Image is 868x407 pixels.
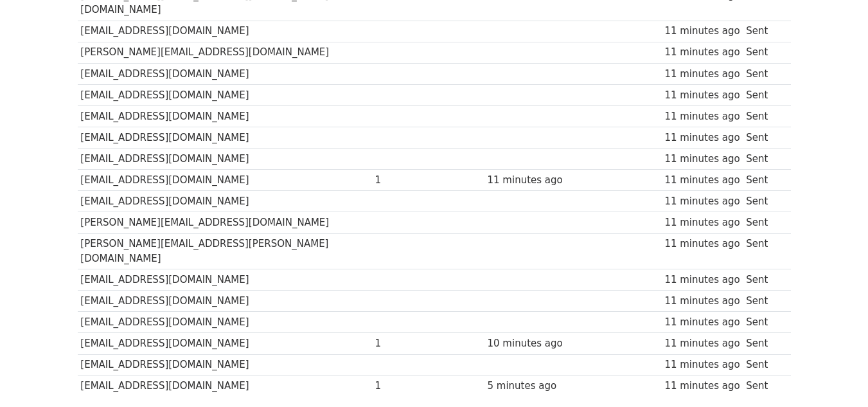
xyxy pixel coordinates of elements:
td: [EMAIL_ADDRESS][DOMAIN_NAME] [78,354,372,375]
td: Sent [743,42,784,63]
td: Sent [743,149,784,170]
td: [EMAIL_ADDRESS][DOMAIN_NAME] [78,84,372,105]
td: [EMAIL_ADDRESS][DOMAIN_NAME] [78,312,372,333]
td: [EMAIL_ADDRESS][DOMAIN_NAME] [78,63,372,84]
div: 11 minutes ago [664,237,740,251]
td: Sent [743,84,784,105]
div: 11 minutes ago [664,357,740,372]
td: [EMAIL_ADDRESS][DOMAIN_NAME] [78,105,372,127]
div: 11 minutes ago [664,45,740,60]
td: [EMAIL_ADDRESS][DOMAIN_NAME] [78,149,372,170]
td: [EMAIL_ADDRESS][DOMAIN_NAME] [78,291,372,312]
div: 11 minutes ago [664,88,740,103]
div: 11 minutes ago [664,152,740,167]
td: Sent [743,212,784,233]
td: [EMAIL_ADDRESS][DOMAIN_NAME] [78,170,372,191]
div: 11 minutes ago [664,273,740,287]
div: 1 [375,173,427,188]
td: [EMAIL_ADDRESS][DOMAIN_NAME] [78,269,372,291]
div: 11 minutes ago [664,109,740,124]
td: Sent [743,269,784,291]
td: [EMAIL_ADDRESS][DOMAIN_NAME] [78,333,372,354]
td: Sent [743,375,784,397]
td: [EMAIL_ADDRESS][DOMAIN_NAME] [78,127,372,149]
td: [EMAIL_ADDRESS][DOMAIN_NAME] [78,375,372,397]
td: [EMAIL_ADDRESS][DOMAIN_NAME] [78,21,372,42]
td: Sent [743,354,784,375]
td: Sent [743,127,784,149]
div: 11 minutes ago [488,173,571,188]
div: 1 [375,336,427,351]
td: Sent [743,105,784,127]
div: 11 minutes ago [664,379,740,393]
div: 10 minutes ago [488,336,571,351]
td: Sent [743,21,784,42]
div: 11 minutes ago [664,173,740,188]
td: Sent [743,333,784,354]
div: 11 minutes ago [664,194,740,209]
td: Sent [743,233,784,269]
div: 11 minutes ago [664,336,740,351]
div: 11 minutes ago [664,294,740,309]
td: [PERSON_NAME][EMAIL_ADDRESS][PERSON_NAME][DOMAIN_NAME] [78,233,372,269]
td: Sent [743,191,784,212]
div: 5 minutes ago [488,379,571,393]
div: 11 minutes ago [664,67,740,82]
div: 11 minutes ago [664,24,740,39]
td: Sent [743,291,784,312]
iframe: Chat Widget [804,345,868,407]
div: 1 [375,379,427,393]
div: 11 minutes ago [664,315,740,330]
td: [PERSON_NAME][EMAIL_ADDRESS][DOMAIN_NAME] [78,42,372,63]
td: Sent [743,312,784,333]
div: 11 minutes ago [664,215,740,230]
td: Sent [743,63,784,84]
div: 11 minutes ago [664,131,740,145]
td: [PERSON_NAME][EMAIL_ADDRESS][DOMAIN_NAME] [78,212,372,233]
td: Sent [743,170,784,191]
td: [EMAIL_ADDRESS][DOMAIN_NAME] [78,191,372,212]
